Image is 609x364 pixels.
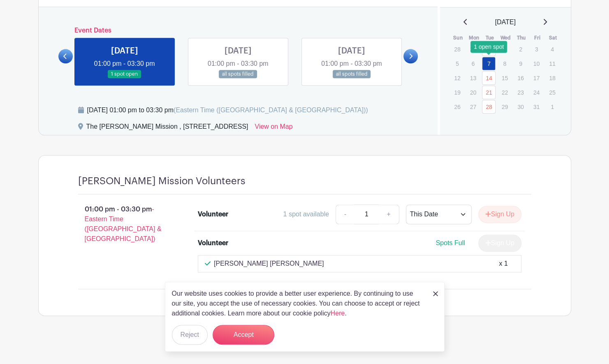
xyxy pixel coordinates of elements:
[466,34,482,42] th: Mon
[85,206,162,242] span: - Eastern Time ([GEOGRAPHIC_DATA] & [GEOGRAPHIC_DATA])
[86,122,248,135] div: The [PERSON_NAME] Mission , [STREET_ADDRESS]
[450,86,464,99] p: 19
[336,204,354,224] a: -
[530,57,543,70] p: 10
[498,72,512,84] p: 15
[545,100,559,113] p: 1
[378,204,399,224] a: +
[482,34,498,42] th: Tue
[514,72,527,84] p: 16
[466,100,480,113] p: 27
[466,86,480,99] p: 20
[172,289,424,318] p: Our website uses cookies to provide a better user experience. By continuing to use our site, you ...
[466,57,480,70] p: 6
[530,100,543,113] p: 31
[172,325,208,345] button: Reject
[87,105,368,115] div: [DATE] 01:00 pm to 03:30 pm
[450,72,464,84] p: 12
[466,72,480,84] p: 13
[530,86,543,99] p: 24
[283,209,329,219] div: 1 spot available
[530,43,543,56] p: 3
[433,291,438,296] img: close_button-5f87c8562297e5c2d7936805f587ecaba9071eb48480494691a3f1689db116b3.svg
[255,122,292,135] a: View on Map
[498,34,514,42] th: Wed
[514,86,527,99] p: 23
[514,100,527,113] p: 30
[530,72,543,84] p: 17
[514,43,527,56] p: 2
[65,201,185,247] p: 01:00 pm - 03:30 pm
[78,175,245,187] h4: [PERSON_NAME] Mission Volunteers
[482,100,496,114] a: 28
[450,100,464,113] p: 26
[545,57,559,70] p: 11
[214,259,324,269] p: [PERSON_NAME] [PERSON_NAME]
[495,17,516,27] span: [DATE]
[478,206,521,223] button: Sign Up
[514,57,527,70] p: 9
[545,72,559,84] p: 18
[529,34,545,42] th: Fri
[498,100,512,113] p: 29
[450,43,464,56] p: 28
[450,34,466,42] th: Sun
[499,259,507,269] div: x 1
[331,310,345,317] a: Here
[73,27,404,35] h6: Event Dates
[513,34,529,42] th: Thu
[435,239,465,246] span: Spots Full
[498,86,512,99] p: 22
[450,57,464,70] p: 5
[470,41,507,53] div: 1 open spot
[482,57,496,70] a: 7
[213,325,274,345] button: Accept
[174,107,368,114] span: (Eastern Time ([GEOGRAPHIC_DATA] & [GEOGRAPHIC_DATA]))
[482,86,496,99] a: 21
[198,238,228,248] div: Volunteer
[545,86,559,99] p: 25
[498,57,512,70] p: 8
[466,43,480,56] p: 29
[482,71,496,85] a: 14
[198,209,228,219] div: Volunteer
[545,34,561,42] th: Sat
[545,43,559,56] p: 4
